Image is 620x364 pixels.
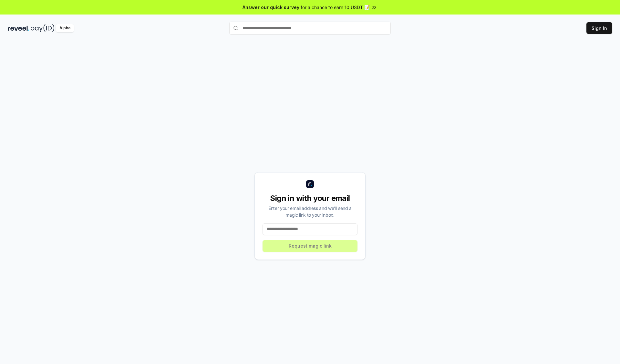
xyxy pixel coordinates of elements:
img: pay_id [31,24,55,32]
span: for a chance to earn 10 USDT 📝 [301,4,370,11]
img: logo_small [306,180,314,188]
div: Sign in with your email [263,193,357,203]
div: Alpha [56,24,74,32]
div: Enter your email address and we’ll send a magic link to your inbox. [263,205,357,218]
img: reveel_dark [8,24,29,32]
span: Answer our quick survey [243,4,299,11]
button: Sign In [586,22,612,34]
